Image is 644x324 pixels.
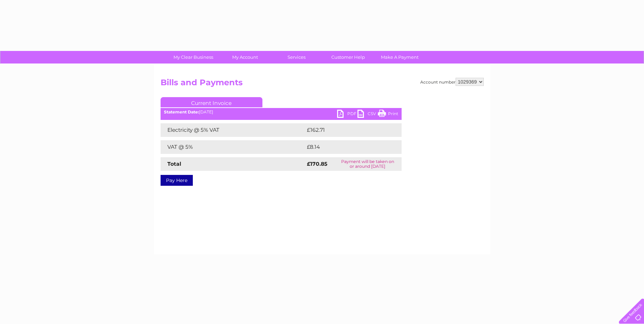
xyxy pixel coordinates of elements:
a: Make A Payment [372,51,428,64]
div: Account number [420,78,484,86]
a: Pay Here [161,175,193,186]
a: My Account [217,51,273,64]
a: CSV [357,110,378,120]
td: £162.71 [305,123,388,137]
td: Payment will be taken on or around [DATE] [334,157,402,171]
td: VAT @ 5% [161,140,305,154]
a: Customer Help [320,51,376,64]
div: [DATE] [161,110,402,114]
a: PDF [337,110,357,120]
a: Services [269,51,325,64]
a: My Clear Business [165,51,221,64]
h2: Bills and Payments [161,78,484,91]
b: Statement Date: [164,109,199,114]
a: Print [378,110,398,120]
td: £8.14 [305,140,385,154]
strong: Total [167,161,181,167]
a: Current Invoice [161,97,262,107]
td: Electricity @ 5% VAT [161,123,305,137]
strong: £170.85 [307,161,327,167]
